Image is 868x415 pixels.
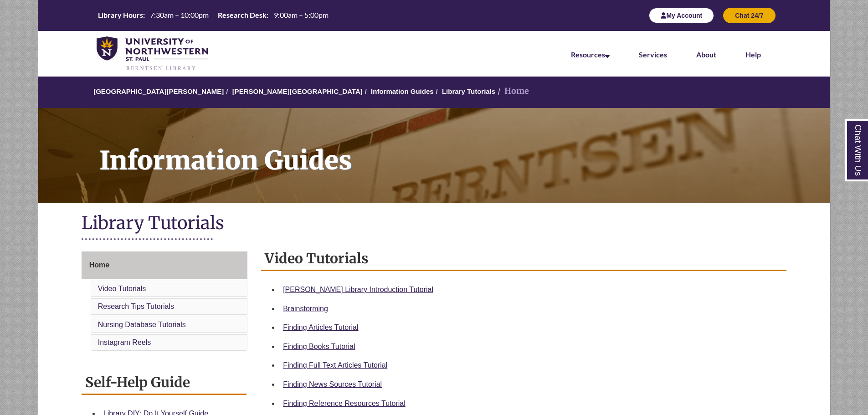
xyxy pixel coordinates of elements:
a: Information Guides [371,87,434,95]
table: Hours Today [94,10,332,20]
button: Chat 24/7 [723,8,775,23]
a: Information Guides [38,108,830,203]
div: Guide Page Menu [82,251,247,353]
span: 7:30am – 10:00pm [150,10,209,19]
a: Home [82,251,247,279]
a: Services [639,50,667,59]
a: Finding Full Text Articles Tutorial [283,361,387,369]
a: Resources [571,50,610,59]
a: My Account [649,11,714,19]
h2: Video Tutorials [261,247,786,271]
a: Nursing Database Tutorials [98,321,186,328]
a: Finding Articles Tutorial [283,323,358,331]
a: Finding News Sources Tutorial [283,380,382,388]
a: Brainstorming [283,305,328,313]
a: Research Tips Tutorials [98,302,174,310]
a: Finding Reference Resources Tutorial [283,400,406,407]
a: Instagram Reels [98,338,151,346]
a: Video Tutorials [98,285,146,292]
h2: Self-Help Guide [82,371,247,395]
a: About [696,50,716,59]
span: 9:00am – 5:00pm [274,10,329,19]
h1: Information Guides [89,108,830,191]
img: UNWSP Library Logo [97,36,208,72]
th: Research Desk: [214,10,270,20]
li: Home [495,85,529,98]
a: [PERSON_NAME] Library Introduction Tutorial [283,286,433,293]
a: Library Tutorials [442,87,495,95]
a: Chat 24/7 [723,11,775,19]
a: [GEOGRAPHIC_DATA][PERSON_NAME] [93,87,224,95]
a: Hours Today [94,10,332,21]
h1: Library Tutorials [82,212,787,236]
a: [PERSON_NAME][GEOGRAPHIC_DATA] [232,87,363,95]
a: Finding Books Tutorial [283,343,355,350]
button: My Account [649,8,714,23]
span: Home [89,261,109,269]
a: Help [745,50,761,59]
th: Library Hours: [94,10,146,20]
